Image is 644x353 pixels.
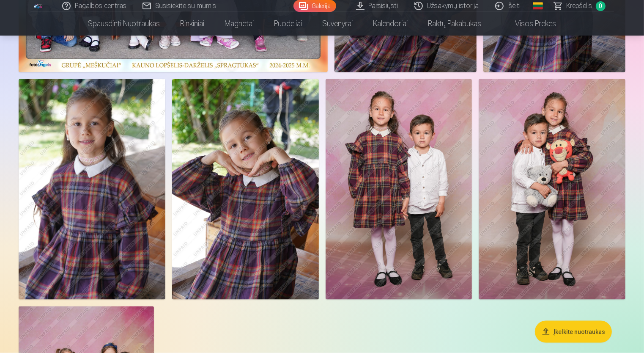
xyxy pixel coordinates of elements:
[418,12,491,36] a: Raktų pakabukas
[596,1,606,11] span: 0
[170,12,214,36] a: Rinkiniai
[567,1,592,11] span: Krepšelis
[312,12,363,36] a: Suvenyrai
[78,12,170,36] a: Spausdinti nuotraukas
[214,12,264,36] a: Magnetai
[535,321,612,343] button: Įkelkite nuotraukas
[34,3,43,8] img: /fa5
[363,12,418,36] a: Kalendoriai
[491,12,566,36] a: Visos prekės
[264,12,312,36] a: Puodeliai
